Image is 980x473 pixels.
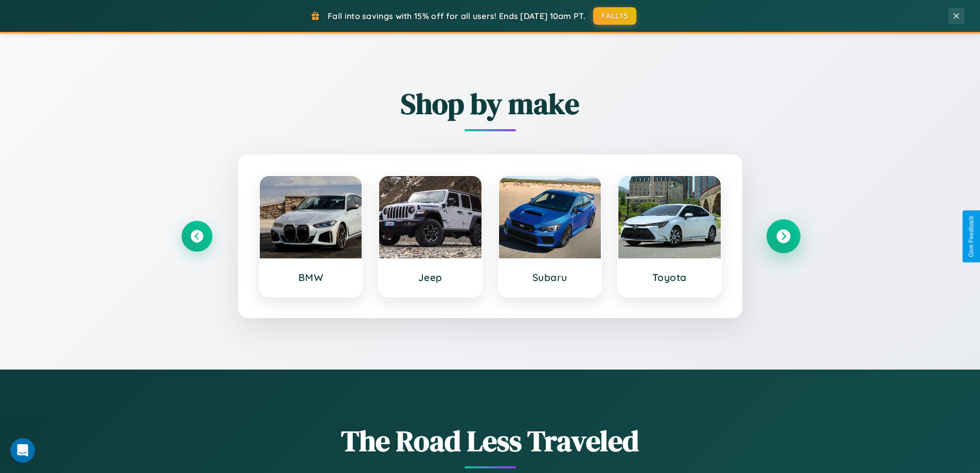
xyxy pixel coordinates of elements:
[629,271,710,284] h3: Toyota
[593,7,636,25] button: FALL15
[509,271,591,284] h3: Subaru
[10,438,35,463] iframe: Intercom live chat
[389,271,471,284] h3: Jeep
[182,84,799,124] h2: Shop by make
[328,11,585,21] span: Fall into savings with 15% off for all users! Ends [DATE] 10am PT.
[968,216,975,257] div: Give Feedback
[270,271,352,284] h3: BMW
[182,421,799,461] h1: The Road Less Traveled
